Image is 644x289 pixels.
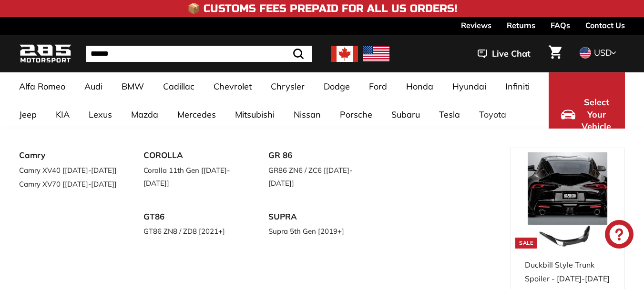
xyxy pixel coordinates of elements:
[46,100,79,129] a: KIA
[359,72,397,100] a: Ford
[10,100,46,129] a: Jeep
[602,220,636,251] inbox-online-store-chat: Shopify online store chat
[86,46,312,62] input: Search
[551,17,570,33] a: FAQs
[330,100,382,129] a: Porsche
[585,17,625,33] a: Contact Us
[19,177,117,191] a: Camry XV70 [[DATE]-[DATE]]
[470,100,516,129] a: Toyota
[496,72,539,100] a: Infiniti
[187,3,457,14] h4: 📦 Customs Fees Prepaid for All US Orders!
[143,209,241,225] a: GT86
[549,72,625,157] button: Select Your Vehicle
[507,17,535,33] a: Returns
[153,72,204,100] a: Cadillac
[268,224,366,238] a: Supra 5th Gen [2019+]
[382,100,429,129] a: Subaru
[79,100,122,129] a: Lexus
[112,72,153,100] a: BMW
[492,48,531,60] span: Live Chat
[122,100,168,129] a: Mazda
[268,163,366,190] a: GR86 ZN6 / ZC6 [[DATE]-[DATE]]
[19,163,117,177] a: Camry XV40 [[DATE]-[DATE]]
[580,96,613,133] span: Select Your Vehicle
[225,100,284,129] a: Mitsubishi
[143,148,241,163] a: COROLLA
[268,148,366,163] a: GR 86
[19,43,72,65] img: Logo_285_Motorsport_areodynamics_components
[19,148,117,163] a: Camry
[10,72,75,100] a: Alfa Romeo
[594,47,612,58] span: USD
[465,42,543,66] button: Live Chat
[515,238,537,249] div: Sale
[443,72,496,100] a: Hyundai
[75,72,112,100] a: Audi
[143,224,241,238] a: GT86 ZN8 / ZD8 [2021+]
[314,72,359,100] a: Dodge
[429,100,470,129] a: Tesla
[268,209,366,225] a: SUPRA
[543,38,567,70] a: Cart
[284,100,330,129] a: Nissan
[168,100,225,129] a: Mercedes
[143,163,241,190] a: Corolla 11th Gen [[DATE]-[DATE]]
[461,17,491,33] a: Reviews
[397,72,443,100] a: Honda
[261,72,314,100] a: Chrysler
[204,72,261,100] a: Chevrolet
